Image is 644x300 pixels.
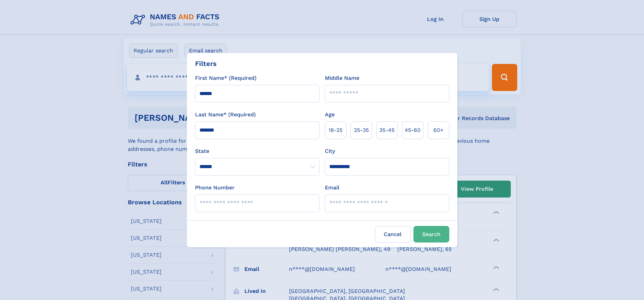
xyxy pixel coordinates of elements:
label: Cancel [375,226,411,243]
span: 60+ [433,126,444,134]
span: 35‑45 [379,126,395,134]
label: Phone Number [195,184,235,192]
label: Middle Name [325,74,359,82]
label: State [195,147,319,155]
label: First Name* (Required) [195,74,257,82]
label: City [325,147,335,155]
label: Email [325,184,339,192]
span: 18‑25 [329,126,342,134]
div: Filters [195,59,217,69]
button: Search [413,226,449,243]
span: 25‑35 [354,126,369,134]
label: Last Name* (Required) [195,111,256,119]
span: 45‑60 [405,126,421,134]
label: Age [325,111,335,119]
